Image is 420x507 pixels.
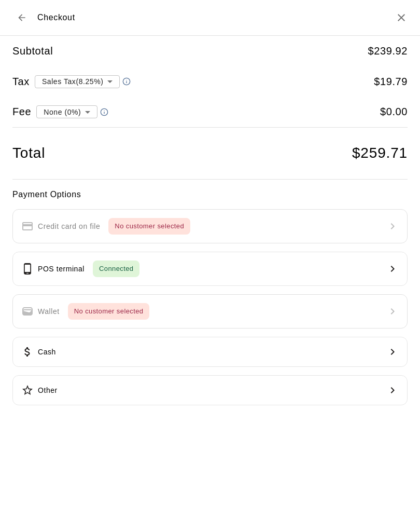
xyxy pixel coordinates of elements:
button: Other [12,375,408,405]
h4: $ 259.71 [352,144,408,162]
h6: Payment Options [12,188,408,201]
div: Sales Tax ( 8.25 %) [35,72,120,91]
h5: Subtotal [12,44,53,58]
div: Checkout [12,8,75,27]
h5: Tax [12,75,30,89]
h5: $ 19.79 [374,75,408,89]
button: Cash [12,337,408,367]
h4: Total [12,144,45,162]
h5: $ 0.00 [380,105,408,119]
p: Other [38,385,58,396]
p: Cash [38,347,56,358]
span: Connected [93,263,139,275]
h5: Fee [12,105,31,119]
h5: $ 239.92 [368,44,408,58]
button: POS terminalConnected [12,252,408,286]
button: Back to cart [12,8,31,27]
button: Close [395,11,408,24]
p: POS terminal [38,264,85,275]
div: None (0%) [36,102,97,121]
